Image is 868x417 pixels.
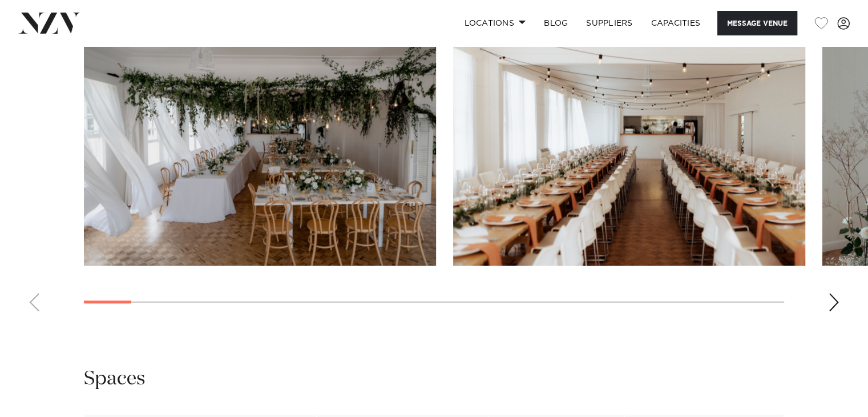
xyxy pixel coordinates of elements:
a: Locations [455,11,535,35]
h2: Spaces [84,366,146,392]
img: nzv-logo.png [18,13,80,33]
swiper-slide: 2 / 28 [453,7,805,266]
a: Capacities [642,11,710,35]
a: SUPPLIERS [577,11,641,35]
swiper-slide: 1 / 28 [84,7,436,266]
a: BLOG [535,11,577,35]
button: Message Venue [717,11,797,35]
